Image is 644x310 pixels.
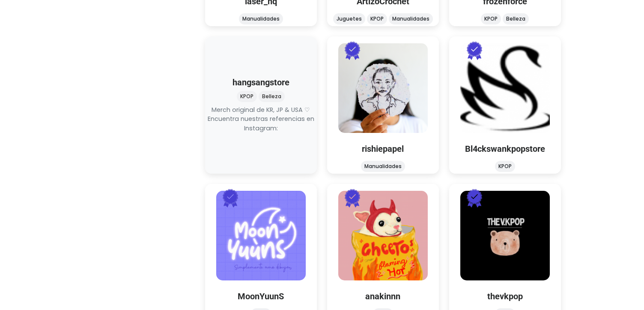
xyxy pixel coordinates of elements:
[338,43,428,133] img: rishiepapel logo
[481,13,501,24] li: KPOP
[327,36,439,174] a: rishiepapel logo Pro Badge rishiepapel Manualidades
[220,187,241,209] img: Pro Badge
[449,291,561,301] h5: thevkpop
[503,13,529,24] li: Belleza
[333,13,365,24] li: Juguetes
[338,191,428,280] img: anakinnn logo
[342,187,363,209] img: Pro Badge
[449,144,561,154] h5: Bl4ckswankpopstore
[460,43,550,133] img: Bl4ckswankpopstore logo
[464,187,485,209] img: Pro Badge
[389,13,433,24] li: Manualidades
[239,13,283,24] li: Manualidades
[361,161,405,172] li: Manualidades
[464,40,485,61] img: Pro Badge
[342,40,363,61] img: Pro Badge
[281,40,302,61] img: Pro Badge
[460,191,550,280] img: thevkpop logo
[449,36,561,174] a: Bl4ckswankpopstore logo Pro Badge Bl4ckswankpopstore KPOP
[216,191,306,280] img: MoonYuunS logo
[495,161,515,172] li: KPOP
[327,291,439,301] h5: anakinnn
[205,291,317,301] h5: MoonYuunS
[327,144,439,154] h5: rishiepapel
[367,13,387,24] li: KPOP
